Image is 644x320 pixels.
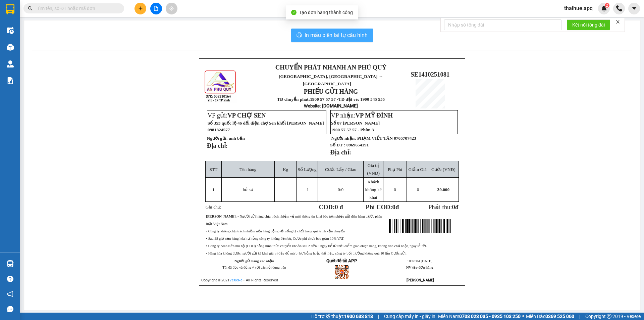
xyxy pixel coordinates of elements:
span: Phải thu: [428,203,459,211]
span: /0 [338,187,343,192]
span: PHẠM VIẾT TÂN 0705707423 [357,136,416,141]
img: logo [4,27,19,60]
span: Tạo đơn hàng thành công [299,10,353,15]
span: thaihue.apq [559,4,598,12]
strong: CHUYỂN PHÁT NHANH AN PHÚ QUÝ [24,5,72,27]
img: logo [204,70,237,103]
span: • Hàng hóa không được người gửi kê khai giá trị đầy đủ mà bị hư hỏng hoặc thất lạc, công ty bồi t... [206,252,407,255]
span: STT [210,167,218,172]
span: VP MỸ ĐÌNH [356,112,393,119]
span: : • Người gửi hàng chịu trách nhiệm về mọi thông tin khai báo trên phiếu gửi đơn hàng trước pháp ... [206,215,382,226]
span: caret-down [631,5,637,11]
span: 0 [452,203,455,211]
span: VP nhận: [331,112,393,119]
span: 10:46:04 [DATE] [407,259,432,263]
span: SE1410251081 [411,71,449,78]
strong: Quét để tải APP [326,258,357,263]
span: Số Lượng [298,167,317,172]
span: Miền Bắc [526,313,574,320]
span: question-circle [7,276,13,282]
span: VP CHỢ SEN [227,112,266,119]
img: warehouse-icon [7,44,14,51]
strong: [PERSON_NAME] [407,278,434,282]
strong: [PERSON_NAME] [206,215,235,218]
span: Cước Lấy / Giao [325,167,356,172]
span: message [7,306,13,312]
strong: NV tạo đơn hàng [406,266,433,269]
strong: COD: [319,203,343,211]
span: file-add [154,6,158,11]
button: file-add [150,3,162,14]
img: warehouse-icon [7,260,14,267]
span: Giảm Giá [408,167,426,172]
span: Cước (VNĐ) [431,167,455,172]
span: VP gửi: [208,112,266,119]
span: ⚪️ [522,315,524,318]
strong: TĐ chuyển phát: [277,97,310,102]
span: Kg [283,167,288,172]
span: 0969654191 [346,142,369,147]
span: • Sau 48 giờ nếu hàng hóa hư hỏng công ty không đền bù, Cước phí chưa bao gồm 10% VAT. [206,237,344,240]
span: Kết nối tổng đài [572,21,605,29]
span: In mẫu biên lai tự cấu hình [305,31,368,39]
span: Tôi đã đọc và đồng ý với các nội dung trên [222,266,286,269]
img: warehouse-icon [7,60,14,67]
a: VeXeRe [229,278,243,282]
span: check-circle [291,10,297,15]
sup: 2 [605,3,609,8]
span: Website [304,103,320,108]
span: 1900 57 57 57 - Phím 3 [331,127,374,132]
span: Giá trị (VNĐ) [367,163,380,176]
strong: 1900 57 57 57 - [310,97,338,102]
span: printer [297,32,302,39]
strong: : [DOMAIN_NAME] [304,103,358,108]
span: Ghi chú: [206,204,221,210]
span: 0 [392,203,395,211]
span: • Công ty hoàn tiền thu hộ (COD) bằng hình thức chuyển khoản sau 2 đến 3 ngày kể từ thời điểm gia... [206,244,427,248]
button: caret-down [628,3,640,14]
span: 0 [338,187,340,192]
button: aim [166,3,177,14]
span: aim [169,6,174,11]
span: Tên hàng [239,167,256,172]
strong: CHUYỂN PHÁT NHANH AN PHÚ QUÝ [275,64,386,71]
strong: PHIẾU GỬI HÀNG [304,88,358,95]
span: | [579,313,580,320]
span: 30.000 [437,187,450,192]
strong: Người nhận: [331,136,356,141]
strong: Số ĐT : [330,142,345,147]
span: close [615,19,620,24]
span: Miền Nam [438,313,521,320]
input: Tìm tên, số ĐT hoặc mã đơn [37,5,116,12]
span: [GEOGRAPHIC_DATA], [GEOGRAPHIC_DATA] ↔ [GEOGRAPHIC_DATA] [21,29,75,46]
span: 0 [417,187,419,192]
span: 1 [307,187,309,192]
strong: 0369 525 060 [545,314,574,319]
span: search [28,6,33,11]
span: notification [7,291,13,297]
button: printerIn mẫu biên lai tự cấu hình [291,29,373,42]
span: [GEOGRAPHIC_DATA], [GEOGRAPHIC_DATA] ↔ [GEOGRAPHIC_DATA] [279,74,383,86]
img: icon-new-feature [601,5,607,11]
button: plus [135,3,146,14]
span: 1 [212,187,215,192]
strong: Địa chỉ: [207,142,228,149]
span: hồ sơ [243,187,253,192]
img: solution-icon [7,77,14,84]
span: plus [138,6,143,11]
strong: Người gửi: [207,136,228,141]
span: 0 đ [335,203,343,211]
span: anh bản [229,136,245,141]
span: Số 87 [PERSON_NAME] [331,121,380,126]
strong: 0708 023 035 - 0935 103 250 [459,314,521,319]
span: copyright [607,314,611,319]
span: đ [455,203,459,211]
img: phone-icon [616,5,622,11]
input: Nhập số tổng đài [444,19,561,30]
span: 0 [394,187,396,192]
span: Số 353 quốc lộ 46 đối diện chợ Sen khối [PERSON_NAME] [208,121,324,126]
strong: Phí COD: đ [366,203,399,211]
img: logo-vxr [6,4,14,14]
span: 0981824577 [208,127,230,132]
span: 2 [606,3,608,8]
